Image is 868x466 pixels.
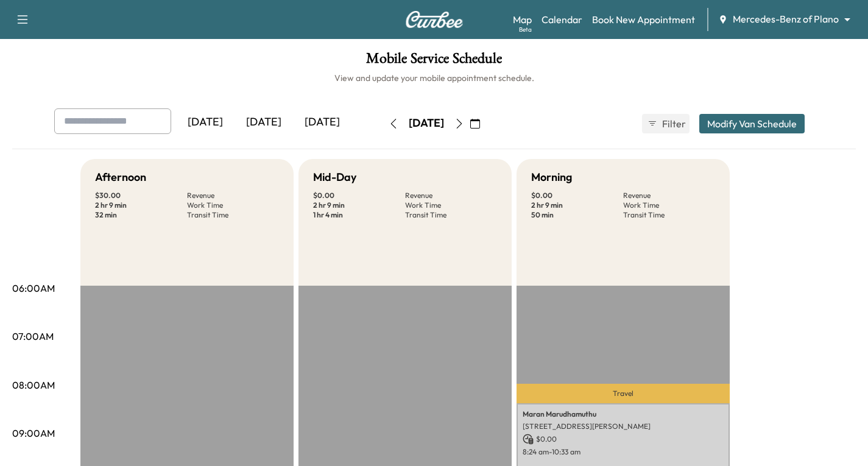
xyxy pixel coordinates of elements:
p: $ 30.00 [95,191,187,200]
p: 2 hr 9 min [95,200,187,210]
h1: Mobile Service Schedule [12,51,856,72]
p: 2 hr 9 min [313,200,405,210]
div: [DATE] [235,108,293,136]
p: 32 min [95,210,187,220]
div: Beta [519,25,532,34]
p: 50 min [531,210,623,220]
p: Work Time [187,200,279,210]
h5: Afternoon [95,169,146,186]
p: Work Time [623,200,715,210]
a: Calendar [542,12,582,27]
p: Transit Time [187,210,279,220]
div: [DATE] [293,108,351,136]
p: Revenue [405,191,497,200]
span: Filter [662,116,684,131]
p: 06:00AM [12,281,55,295]
p: Maran Marudhamuthu [523,409,724,419]
p: Work Time [405,200,497,210]
p: Transit Time [405,210,497,220]
p: 09:00AM [12,426,55,440]
p: $ 0.00 [531,191,623,200]
p: $ 0.00 [523,434,724,445]
p: 07:00AM [12,329,54,344]
div: [DATE] [409,116,444,131]
p: Revenue [623,191,715,200]
img: Curbee Logo [405,11,464,28]
p: $ 0.00 [313,191,405,200]
span: Mercedes-Benz of Plano [733,12,839,26]
h5: Mid-Day [313,169,356,186]
button: Filter [642,114,690,133]
p: 8:24 am - 10:33 am [523,447,724,457]
p: [STREET_ADDRESS][PERSON_NAME] [523,422,724,431]
button: Modify Van Schedule [699,114,805,133]
a: MapBeta [513,12,532,27]
p: Revenue [187,191,279,200]
div: [DATE] [176,108,235,136]
p: Transit Time [623,210,715,220]
h6: View and update your mobile appointment schedule. [12,72,856,84]
p: 2 hr 9 min [531,200,623,210]
h5: Morning [531,169,572,186]
p: 08:00AM [12,378,55,392]
p: 1 hr 4 min [313,210,405,220]
p: Travel [517,384,730,403]
a: Book New Appointment [592,12,695,27]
